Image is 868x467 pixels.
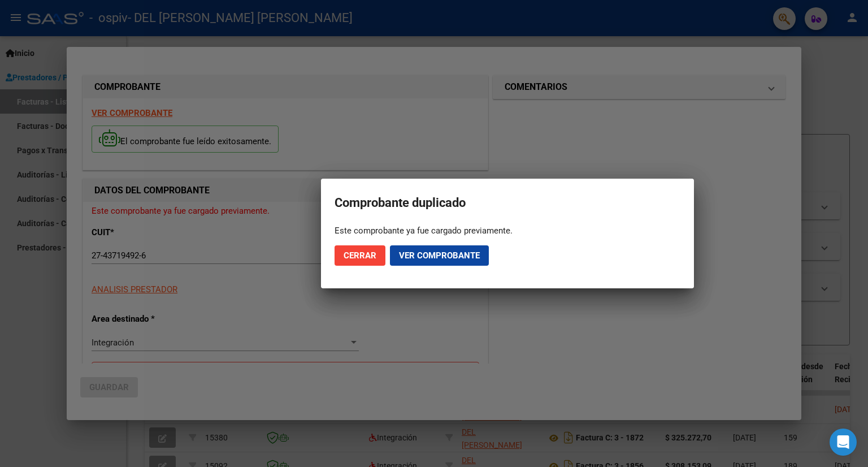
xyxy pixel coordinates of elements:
[335,225,680,236] div: Este comprobante ya fue cargado previamente.
[335,245,385,266] button: Cerrar
[344,250,376,261] span: Cerrar
[335,192,680,214] h2: Comprobante duplicado
[399,250,480,261] span: Ver comprobante
[830,429,857,456] div: Open Intercom Messenger
[390,245,489,266] button: Ver comprobante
